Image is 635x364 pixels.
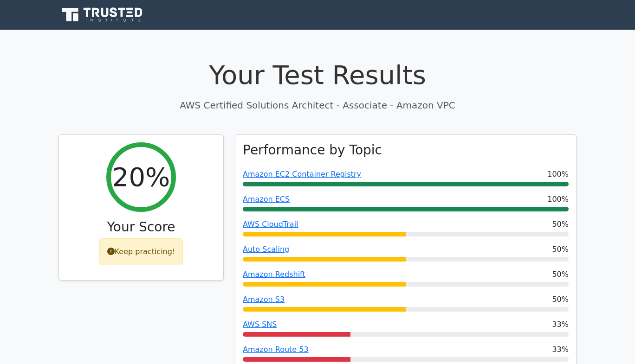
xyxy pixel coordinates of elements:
[99,238,183,265] div: Keep practicing!
[547,194,569,205] span: 100%
[243,195,290,204] a: Amazon ECS
[552,319,569,330] span: 33%
[66,219,216,235] h3: Your Score
[243,170,361,179] a: Amazon EC2 Container Registry
[243,295,285,304] a: Amazon S3
[552,294,569,305] span: 50%
[58,98,577,112] p: AWS Certified Solutions Architect - Associate - Amazon VPC
[243,345,309,354] a: Amazon Route 53
[58,59,577,90] h1: Your Test Results
[547,169,569,180] span: 100%
[243,220,298,229] a: AWS CloudTrail
[552,344,569,355] span: 33%
[243,245,289,254] a: Auto Scaling
[112,161,170,192] h2: 20%
[243,270,305,279] a: Amazon Redshift
[243,320,277,329] a: AWS SNS
[552,269,569,280] span: 50%
[552,244,569,255] span: 50%
[552,219,569,230] span: 50%
[243,142,382,158] h3: Performance by Topic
